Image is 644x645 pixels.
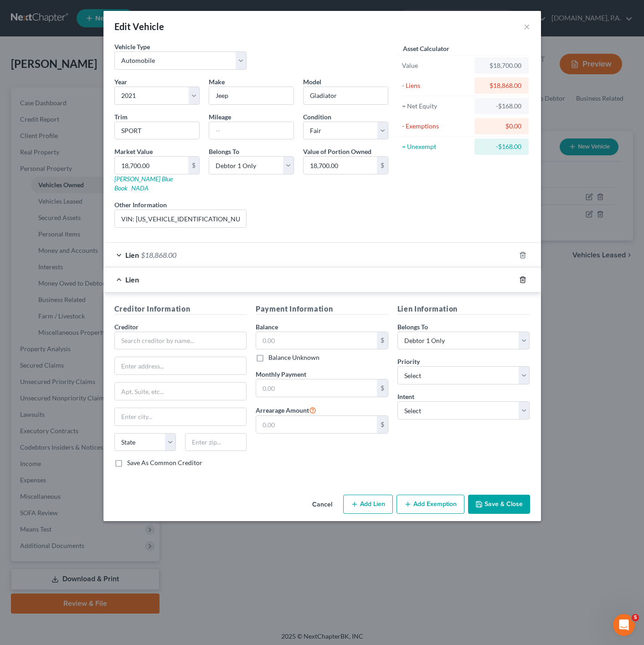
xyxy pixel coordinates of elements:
[256,416,377,433] input: 0.00
[482,102,521,111] div: -$168.00
[377,332,388,349] div: $
[402,142,471,151] div: = Unexempt
[632,614,639,621] span: 5
[397,392,414,401] label: Intent
[114,175,173,192] a: [PERSON_NAME] Blue Book
[209,87,294,104] input: ex. Nissan
[377,379,388,397] div: $
[304,87,388,104] input: ex. Altima
[125,251,139,259] span: Lien
[115,357,247,374] input: Enter address...
[402,61,471,70] div: Value
[114,303,247,315] h5: Creditor Information
[377,157,388,174] div: $
[482,81,521,90] div: $18,868.00
[468,495,530,514] button: Save & Close
[256,322,278,332] label: Balance
[397,495,464,514] button: Add Exemption
[303,77,321,87] label: Model
[209,122,294,139] input: --
[256,404,316,415] label: Arrearage Amount
[397,303,530,315] h5: Lien Information
[256,303,388,315] h5: Payment Information
[402,81,471,90] div: - Liens
[114,77,127,87] label: Year
[114,332,247,350] input: Search creditor by name...
[303,147,371,156] label: Value of Portion Owned
[114,200,167,210] label: Other Information
[209,78,225,86] span: Make
[305,496,340,514] button: Cancel
[303,112,331,122] label: Condition
[613,614,635,636] iframe: Intercom live chat
[403,44,449,53] label: Asset Calculator
[114,112,128,122] label: Trim
[115,210,247,227] input: (optional)
[397,323,428,331] span: Belongs To
[185,433,247,451] input: Enter zip...
[304,157,377,174] input: 0.00
[402,122,471,131] div: - Exemptions
[131,184,149,192] a: NADA
[256,369,306,379] label: Monthly Payment
[209,112,231,122] label: Mileage
[114,42,150,51] label: Vehicle Type
[125,275,139,284] span: Lien
[114,147,153,156] label: Market Value
[482,122,521,131] div: $0.00
[115,408,247,425] input: Enter city...
[188,157,199,174] div: $
[397,358,420,365] span: Priority
[524,21,530,32] button: ×
[114,323,139,331] span: Creditor
[115,157,188,174] input: 0.00
[343,495,393,514] button: Add Lien
[127,458,202,467] label: Save As Common Creditor
[114,20,165,33] div: Edit Vehicle
[115,383,247,400] input: Apt, Suite, etc...
[209,148,239,155] span: Belongs To
[141,251,176,259] span: $18,868.00
[482,61,521,70] div: $18,700.00
[256,332,377,349] input: 0.00
[115,122,199,139] input: ex. LS, LT, etc
[482,142,521,151] div: -$168.00
[256,379,377,397] input: 0.00
[377,416,388,433] div: $
[402,102,471,111] div: = Net Equity
[268,353,319,362] label: Balance Unknown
